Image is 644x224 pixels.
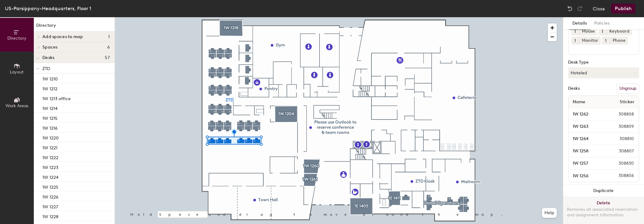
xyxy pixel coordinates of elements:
button: Policies [591,17,613,30]
p: 1W 1213 office [42,94,71,101]
span: Add spaces to map [42,34,83,39]
p: 1W 1215 [42,114,57,121]
button: Help [542,208,557,218]
div: Phone [610,37,628,45]
button: Close [593,4,605,14]
span: Directory [7,36,26,41]
h1: Directory [34,22,115,32]
div: Keyboard [607,27,632,35]
span: 57 [105,55,110,60]
input: Unnamed desk [570,122,604,131]
span: 1 [575,28,576,35]
span: ZTD [42,66,50,71]
p: 1W 1216 [42,124,57,131]
input: Unnamed desk [570,159,604,168]
span: Name [570,96,588,108]
span: 308809 [604,123,638,130]
button: 1 [571,37,579,45]
button: 1 [571,27,579,35]
div: Monitor [579,37,601,45]
p: 1W 1224 [42,173,58,180]
span: 308806 [604,172,638,179]
span: Spaces [42,45,58,50]
p: 1W 1225 [42,183,58,190]
button: 1 [602,37,610,45]
button: 1 [599,27,607,35]
p: 1W 1227 [42,202,58,210]
span: 1 [575,37,576,44]
input: Unnamed desk [570,147,604,155]
img: Redo [577,6,583,12]
span: 308830 [604,160,638,167]
span: 308808 [604,111,638,118]
p: 1W 1228 [42,212,58,219]
button: Details [569,17,591,30]
span: Work Areas [6,103,28,108]
button: Hoteled [568,67,639,78]
span: 6 [107,45,110,50]
button: Publish [611,4,635,14]
p: 1W 1223 [42,163,58,170]
div: Mouse [579,27,597,35]
div: Desk Type [568,60,639,65]
p: 1W 1220 [42,134,59,141]
button: DeleteRemoves all associated reservation and assignment information [563,197,644,224]
input: Unnamed desk [570,135,605,143]
img: Undo [567,6,573,12]
span: Layout [10,69,24,75]
span: 308807 [604,148,638,155]
span: 1 [108,34,110,39]
div: Removes all associated reservation and assignment information [567,207,640,218]
div: Desks [568,86,580,91]
input: Unnamed desk [570,171,604,180]
p: 1W 1214 [42,104,57,111]
p: 1W 1221 [42,143,57,151]
div: US-Parsippany-Headquarters, Floor 1 [5,5,91,12]
span: Sticker [617,96,638,108]
p: 1W 1222 [42,153,58,160]
p: 1W 1212 [42,84,57,92]
p: 1W 1210 [42,75,58,82]
p: 1W 1226 [42,193,58,200]
button: Duplicate [563,185,644,197]
span: 1 [605,37,607,44]
span: 1 [602,28,603,35]
span: Desks [42,55,54,60]
input: Unnamed desk [570,110,604,119]
span: 308810 [605,136,638,142]
button: Ungroup [617,83,639,94]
